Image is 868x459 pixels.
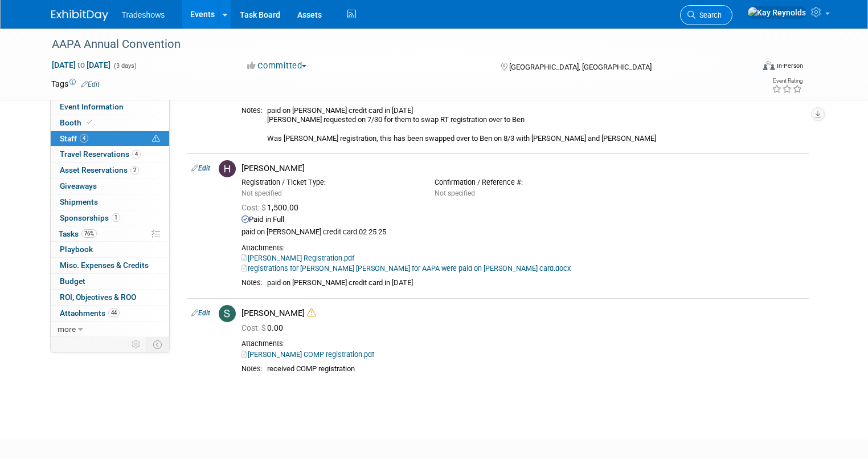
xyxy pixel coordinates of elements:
[51,99,169,115] a: Event Information
[243,60,311,72] button: Committed
[60,165,139,174] span: Asset Reservations
[692,59,803,76] div: Event Format
[241,364,263,373] div: Notes:
[51,163,169,178] a: Asset Reservations2
[51,60,111,70] span: [DATE] [DATE]
[87,119,92,125] i: Booth reservation complete
[51,131,169,147] a: Staff4
[191,309,210,317] a: Edit
[51,210,169,226] a: Sponsorships1
[152,134,160,144] span: Potential Scheduling Conflict -- at least one attendee is tagged in another overlapping event.
[241,323,288,332] span: 0.00
[241,215,804,225] div: Paid in Full
[241,178,417,187] div: Registration / Ticket Type:
[76,60,87,70] span: to
[680,5,732,25] a: Search
[80,134,88,143] span: 4
[60,197,98,206] span: Shipments
[122,10,165,19] span: Tradeshows
[219,160,236,177] img: H.jpg
[58,324,76,334] span: more
[241,278,263,287] div: Notes:
[267,106,804,144] div: paid on [PERSON_NAME] credit card in [DATE] [PERSON_NAME] requested on 7/30 for them to swap RT r...
[241,243,804,253] div: Attachments:
[763,61,775,70] img: Format-Inperson.png
[51,306,169,321] a: Attachments44
[48,34,739,55] div: AAPA Annual Convention
[60,308,120,318] span: Attachments
[60,213,120,222] span: Sponsorships
[60,118,95,127] span: Booth
[241,350,374,359] a: [PERSON_NAME] COMP registration.pdf
[435,178,611,187] div: Confirmation / Reference #:
[60,102,124,111] span: Event Information
[81,80,100,88] a: Edit
[241,254,354,262] a: [PERSON_NAME] Registration.pdf
[51,242,169,257] a: Playbook
[51,322,169,337] a: more
[60,277,85,286] span: Budget
[241,264,571,273] a: registrations for [PERSON_NAME] [PERSON_NAME] for AAPA were paid on [PERSON_NAME] card.docx
[695,11,722,19] span: Search
[51,194,169,210] a: Shipments
[435,189,475,197] span: Not specified
[132,150,141,159] span: 4
[51,178,169,194] a: Giveaways
[51,10,108,21] img: ExhibitDay
[776,62,803,70] div: In-Person
[60,245,93,254] span: Playbook
[241,163,804,174] div: [PERSON_NAME]
[146,337,169,352] td: Toggle Event Tabs
[51,226,169,242] a: Tasks76%
[60,134,88,143] span: Staff
[241,228,804,237] div: paid on [PERSON_NAME] credit card 02 25 25
[241,339,804,348] div: Attachments:
[509,63,652,71] span: [GEOGRAPHIC_DATA], [GEOGRAPHIC_DATA]
[191,164,210,172] a: Edit
[108,308,120,317] span: 44
[307,308,316,317] i: Double-book Warning!
[59,229,97,238] span: Tasks
[51,147,169,162] a: Travel Reservations4
[126,337,146,352] td: Personalize Event Tab Strip
[60,261,149,270] span: Misc. Expenses & Credits
[60,181,97,190] span: Giveaways
[241,203,303,212] span: 1,500.00
[113,62,137,70] span: (3 days)
[747,6,806,19] img: Kay Reynolds
[241,323,267,332] span: Cost: $
[51,290,169,305] a: ROI, Objectives & ROO
[51,274,169,289] a: Budget
[772,78,803,84] div: Event Rating
[60,149,141,159] span: Travel Reservations
[51,258,169,273] a: Misc. Expenses & Credits
[241,106,263,115] div: Notes:
[51,115,169,131] a: Booth
[130,166,139,174] span: 2
[267,364,804,374] div: received COMP registration
[267,278,804,288] div: paid on [PERSON_NAME] credit card in [DATE]
[241,203,267,212] span: Cost: $
[241,189,282,197] span: Not specified
[81,229,97,238] span: 76%
[219,305,236,322] img: S.jpg
[241,308,804,319] div: [PERSON_NAME]
[51,78,100,90] td: Tags
[60,293,136,302] span: ROI, Objectives & ROO
[112,213,120,222] span: 1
